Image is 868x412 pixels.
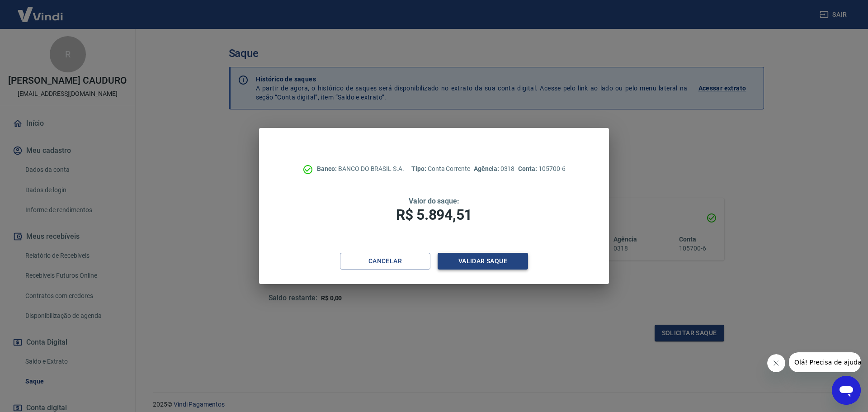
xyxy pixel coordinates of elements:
iframe: Mensagem da empresa [789,352,861,372]
iframe: Botão para abrir a janela de mensagens [832,376,861,405]
button: Validar saque [438,253,528,270]
span: Conta: [518,165,538,172]
span: Valor do saque: [409,197,459,205]
span: Tipo: [411,165,428,172]
span: Banco: [317,165,338,172]
iframe: Fechar mensagem [767,354,785,372]
span: Olá! Precisa de ajuda? [5,6,76,14]
p: BANCO DO BRASIL S.A. [317,164,404,174]
button: Cancelar [340,253,430,270]
p: Conta Corrente [411,164,470,174]
span: R$ 5.894,51 [396,206,472,223]
p: 105700-6 [518,164,565,174]
span: Agência: [474,165,500,172]
p: 0318 [474,164,514,174]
